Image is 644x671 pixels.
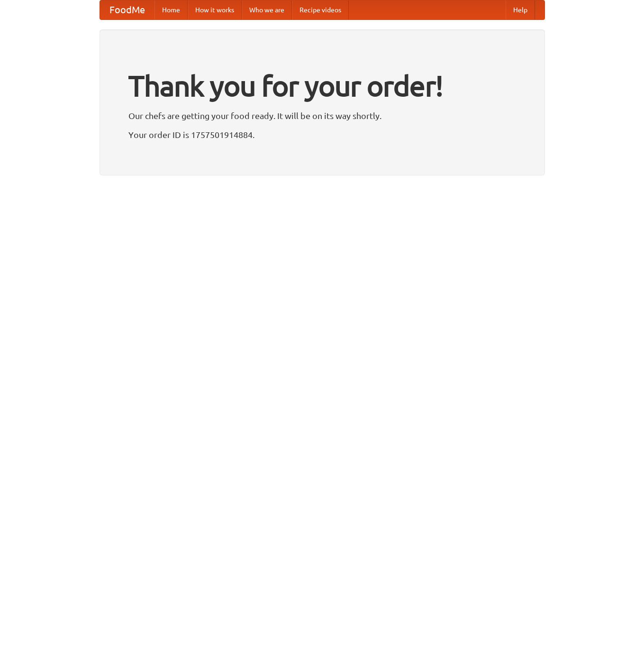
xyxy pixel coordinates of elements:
p: Our chefs are getting your food ready. It will be on its way shortly. [128,109,516,123]
a: Who we are [242,0,292,19]
a: Home [154,0,188,19]
a: Recipe videos [292,0,349,19]
h1: Thank you for your order! [128,63,516,109]
a: Help [506,0,535,19]
a: FoodMe [100,0,154,19]
a: How it works [188,0,242,19]
p: Your order ID is 1757501914884. [128,128,516,142]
